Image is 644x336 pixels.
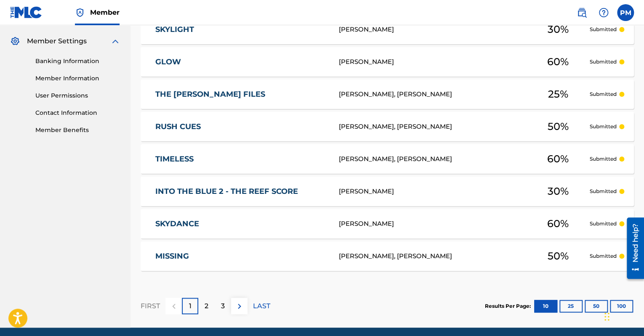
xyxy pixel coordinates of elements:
div: Help [595,4,612,21]
span: Member [90,8,120,17]
span: 25 % [548,87,568,102]
p: Submitted [590,90,617,98]
div: [PERSON_NAME], [PERSON_NAME] [339,122,526,132]
img: help [599,8,609,18]
img: Member Settings [10,36,20,46]
div: [PERSON_NAME] [339,57,526,67]
span: 50 % [548,119,569,134]
p: 1 [189,301,192,311]
p: 2 [205,301,208,311]
p: Results Per Page: [485,302,533,310]
button: 10 [534,300,557,312]
a: Contact Information [35,108,120,117]
p: 3 [221,301,225,311]
span: Member Settings [27,36,87,46]
div: [PERSON_NAME] [339,187,526,196]
a: GLOW [155,57,327,67]
div: [PERSON_NAME], [PERSON_NAME] [339,90,526,99]
button: 50 [585,300,608,312]
img: MLC Logo [10,6,43,19]
div: [PERSON_NAME] [339,25,526,34]
span: 60 % [547,54,569,69]
a: Banking Information [35,57,120,66]
img: expand [110,36,120,46]
p: Submitted [590,188,617,195]
a: TIMELESS [155,154,327,164]
a: SKYDANCE [155,219,327,229]
div: Chat-Widget [602,296,644,336]
div: Ziehen [604,304,609,329]
a: RUSH CUES [155,122,327,132]
button: 25 [559,300,583,312]
span: 60 % [547,151,569,167]
p: LAST [253,301,270,311]
a: MISSING [155,251,327,261]
a: Member Benefits [35,126,120,135]
p: Submitted [590,58,617,66]
a: THE [PERSON_NAME] FILES [155,90,327,99]
span: 30 % [548,184,569,199]
img: right [234,301,245,311]
div: [PERSON_NAME] [339,219,526,229]
p: FIRST [141,301,160,311]
div: User Menu [617,4,634,21]
div: [PERSON_NAME], [PERSON_NAME] [339,251,526,261]
div: [PERSON_NAME], [PERSON_NAME] [339,154,526,164]
img: Top Rightsholder [75,8,85,18]
iframe: Resource Center [620,214,644,282]
a: User Permissions [35,91,120,100]
p: Submitted [590,220,617,228]
a: SKYLIGHT [155,25,327,34]
a: Member Information [35,74,120,83]
p: Submitted [590,155,617,163]
span: 60 % [547,216,569,231]
img: search [577,8,587,18]
iframe: Chat Widget [602,296,644,336]
a: INTO THE BLUE 2 - THE REEF SCORE [155,187,327,196]
span: 50 % [548,249,569,264]
p: Submitted [590,252,617,260]
a: Public Search [573,4,590,21]
p: Submitted [590,26,617,33]
span: 30 % [548,22,569,37]
p: Submitted [590,123,617,130]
